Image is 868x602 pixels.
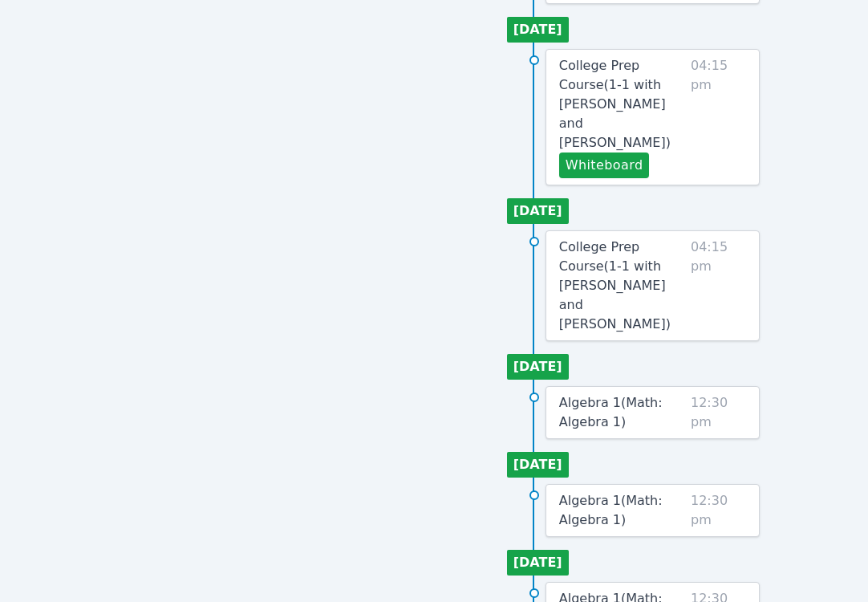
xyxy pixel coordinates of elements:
[691,56,746,178] span: 04:15 pm
[559,395,663,429] span: Algebra 1 ( Math: Algebra 1 )
[691,238,746,334] span: 04:15 pm
[507,452,569,478] li: [DATE]
[507,17,569,43] li: [DATE]
[559,239,671,332] span: College Prep Course ( 1-1 with [PERSON_NAME] and [PERSON_NAME] )
[691,491,746,530] span: 12:30 pm
[559,153,650,178] button: Whiteboard
[559,493,663,527] span: Algebra 1 ( Math: Algebra 1 )
[559,56,684,153] a: College Prep Course(1-1 with [PERSON_NAME] and [PERSON_NAME])
[507,354,569,380] li: [DATE]
[507,198,569,224] li: [DATE]
[691,393,746,432] span: 12:30 pm
[507,550,569,576] li: [DATE]
[559,491,684,530] a: Algebra 1(Math: Algebra 1)
[559,238,684,334] a: College Prep Course(1-1 with [PERSON_NAME] and [PERSON_NAME])
[559,393,684,432] a: Algebra 1(Math: Algebra 1)
[559,58,671,150] span: College Prep Course ( 1-1 with [PERSON_NAME] and [PERSON_NAME] )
